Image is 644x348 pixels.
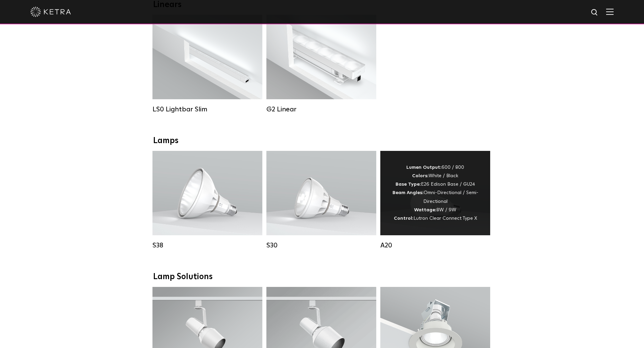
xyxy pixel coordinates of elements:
strong: Control: [394,216,413,221]
div: LS0 Lightbar Slim [152,105,262,113]
strong: Lumen Output: [406,165,442,170]
div: S38 [152,241,262,249]
strong: Base Type: [396,182,421,187]
a: LS0 Lightbar Slim Lumen Output:200 / 350Colors:White / BlackControl:X96 Controller [152,15,262,113]
div: Lamp Solutions [153,272,491,282]
a: A20 Lumen Output:600 / 800Colors:White / BlackBase Type:E26 Edison Base / GU24Beam Angles:Omni-Di... [380,151,490,249]
div: G2 Linear [266,105,376,113]
div: A20 [380,241,490,249]
a: S30 Lumen Output:1100Colors:White / BlackBase Type:E26 Edison Base / GU24Beam Angles:15° / 25° / ... [266,151,376,249]
img: search icon [591,8,599,17]
strong: Wattage: [414,208,436,212]
strong: Colors: [412,173,429,178]
div: Lamps [153,136,491,146]
strong: Beam Angles: [392,190,424,195]
a: G2 Linear Lumen Output:400 / 700 / 1000Colors:WhiteBeam Angles:Flood / [GEOGRAPHIC_DATA] / Narrow... [266,15,376,113]
span: Lutron Clear Connect Type X [413,216,477,221]
img: ketra-logo-2019-white [30,7,71,17]
div: S30 [266,241,376,249]
div: 600 / 800 White / Black E26 Edison Base / GU24 Omni-Directional / Semi-Directional 8W / 9W [390,163,480,223]
a: S38 Lumen Output:1100Colors:White / BlackBase Type:E26 Edison Base / GU24Beam Angles:10° / 25° / ... [152,151,262,249]
img: Hamburger%20Nav.svg [606,8,614,15]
